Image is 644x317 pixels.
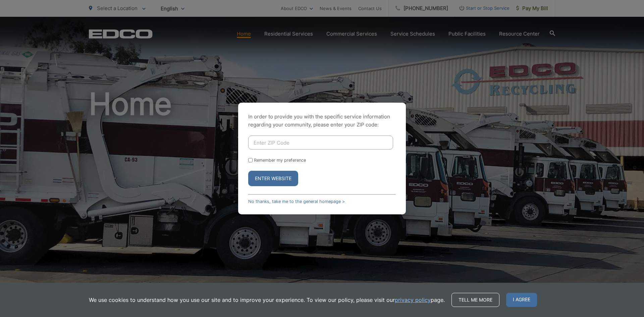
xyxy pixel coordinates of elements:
[254,158,306,163] label: Remember my preference
[89,296,445,304] p: We use cookies to understand how you use our site and to improve your experience. To view our pol...
[248,199,345,204] a: No thanks, take me to the general homepage >
[451,293,499,307] a: Tell me more
[248,136,393,150] input: Enter ZIP Code
[506,293,537,307] span: I agree
[248,171,298,186] button: Enter Website
[395,296,431,304] a: privacy policy
[248,113,396,129] p: In order to provide you with the specific service information regarding your community, please en...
